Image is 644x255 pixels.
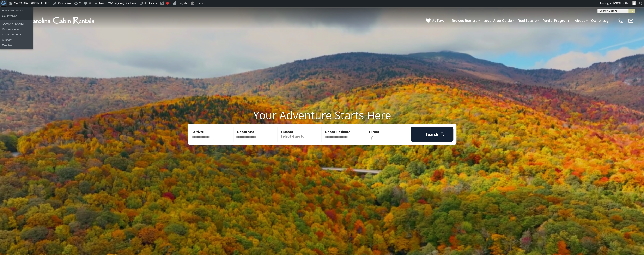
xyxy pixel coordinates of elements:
button: Search [411,127,453,142]
a: My Favs [426,18,446,23]
img: White-1-1-2.png [10,15,96,27]
h1: Your Adventure Starts Here [3,109,641,121]
img: mail-regular-white.png [628,18,634,24]
div: Focus keyphrase not set [166,2,169,5]
a: About [573,17,587,24]
span: Insights [178,2,187,5]
a: Rental Program [541,17,571,24]
a: Owner Login [589,17,614,24]
img: search-regular-white.png [440,132,445,137]
a: Real Estate [516,17,539,24]
a: Browse Rentals [450,17,480,24]
span: My Favs [431,18,445,23]
p: Select Guests [279,127,321,142]
span: [PERSON_NAME] [609,2,631,5]
img: phone-regular-white.png [618,18,624,24]
img: filter--v1.png [369,135,373,140]
a: Local Area Guide [481,17,514,24]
